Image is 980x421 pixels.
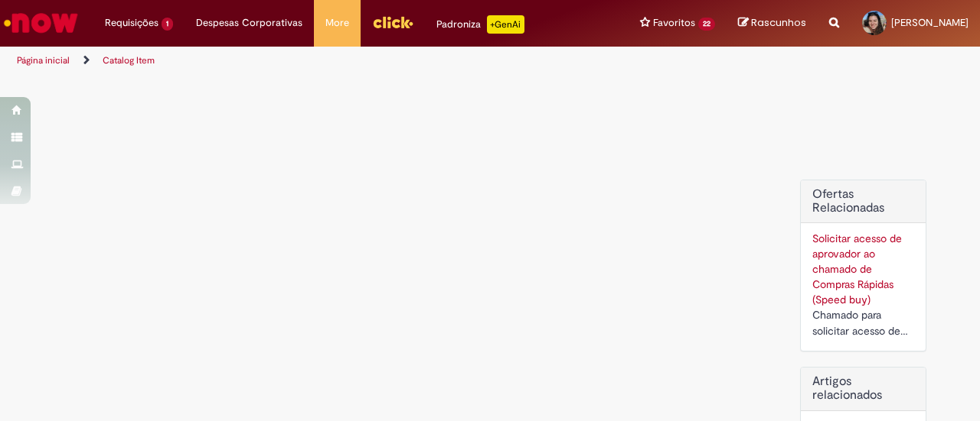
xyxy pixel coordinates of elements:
[751,15,806,30] span: Rascunhos
[812,307,914,339] div: Chamado para solicitar acesso de aprovador ao ticket de Speed buy
[11,47,642,75] ul: Trilhas de página
[812,188,914,215] h2: Ofertas Relacionadas
[436,15,524,34] div: Padroniza
[698,18,715,31] span: 22
[372,11,413,34] img: click_logo_yellow_360x200.png
[162,18,173,31] span: 1
[487,15,524,34] p: +GenAi
[103,54,155,66] a: Catalog Item
[800,180,926,351] div: Ofertas Relacionadas
[738,16,806,31] a: Rascunhos
[2,8,80,38] img: ServiceNow
[196,15,302,31] span: Despesas Corporativas
[653,15,695,31] span: Favoritos
[812,232,902,306] a: Solicitar acesso de aprovador ao chamado de Compras Rápidas (Speed buy)
[891,16,969,29] span: [PERSON_NAME]
[105,15,158,31] span: Requisições
[325,15,349,31] span: More
[812,375,914,402] h3: Artigos relacionados
[17,54,70,66] a: Página inicial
